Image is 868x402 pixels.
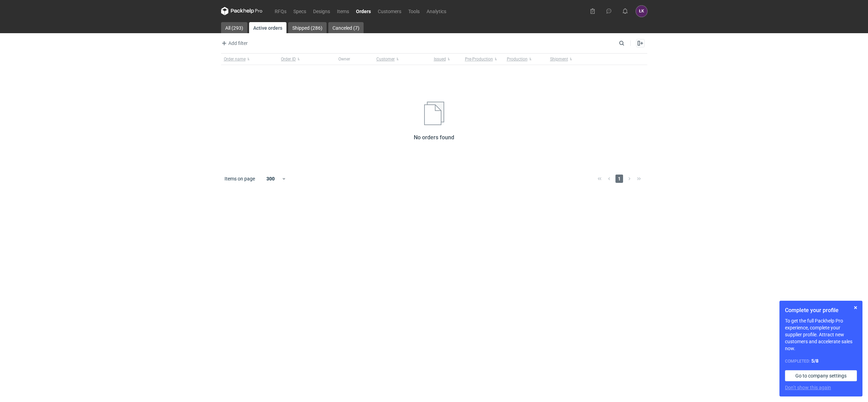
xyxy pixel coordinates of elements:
[334,7,353,15] a: Items
[785,370,857,381] a: Go to company settings
[785,317,857,352] p: To get the full Packhelp Pro experience, complete your supplier profile. Attract new customers an...
[414,133,454,142] h2: No orders found
[423,7,450,15] a: Analytics
[785,306,857,315] h1: Complete your profile
[221,7,263,15] svg: Packhelp Pro
[636,6,647,17] div: Łukasz Kowalski
[618,39,640,47] input: Search
[811,358,819,364] strong: 5 / 8
[405,7,423,15] a: Tools
[851,303,860,312] button: Skip for now
[636,6,647,17] button: ŁK
[353,7,374,15] a: Orders
[271,7,290,15] a: RFQs
[785,384,831,391] button: Don’t show this again
[615,175,623,183] span: 1
[288,22,327,33] a: Shipped (286)
[290,7,310,15] a: Specs
[225,175,255,182] span: Items on page
[785,357,857,365] div: Completed:
[221,22,247,33] a: All (293)
[249,22,286,33] a: Active orders
[310,7,334,15] a: Designs
[259,174,282,184] div: 300
[374,7,405,15] a: Customers
[220,39,248,47] button: Add filter
[220,39,248,47] span: Add filter
[328,22,364,33] a: Canceled (7)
